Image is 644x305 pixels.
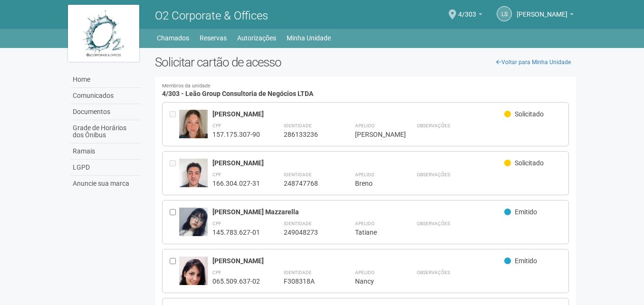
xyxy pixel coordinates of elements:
[491,55,576,69] a: Voltar para Minha Unidade
[515,257,537,265] span: Emitido
[70,104,141,120] a: Documentos
[212,270,221,275] strong: CPF
[284,172,312,177] strong: Identidade
[70,72,141,88] a: Home
[458,1,476,18] span: 4/303
[179,159,208,197] img: user.jpg
[212,130,260,139] div: 157.175.307-90
[70,176,141,191] a: Anuncie sua marca
[287,31,331,45] a: Minha Unidade
[170,110,179,139] div: Entre em contato com a Aministração para solicitar o cancelamento ou 2a via
[355,172,375,177] strong: Apelido
[284,130,331,139] div: 286133236
[458,12,482,19] a: 4/303
[170,159,179,188] div: Entre em contato com a Aministração para solicitar o cancelamento ou 2a via
[417,172,450,177] strong: Observações
[284,179,331,188] div: 248747768
[497,6,512,21] a: LS
[179,257,208,304] img: user.jpg
[355,221,375,226] strong: Apelido
[355,228,393,237] div: Tatiane
[70,88,141,104] a: Comunicados
[284,123,312,128] strong: Identidade
[212,123,221,128] strong: CPF
[212,179,260,188] div: 166.304.027-31
[179,208,208,236] img: user.jpg
[515,110,544,118] span: Solicitado
[417,123,450,128] strong: Observações
[237,31,276,45] a: Autorizações
[355,130,393,139] div: [PERSON_NAME]
[517,1,567,18] span: Leonardo Silva Leao
[515,208,537,216] span: Emitido
[155,55,577,69] h2: Solicitar cartão de acesso
[212,228,260,237] div: 145.783.627-01
[355,179,393,188] div: Breno
[355,123,375,128] strong: Apelido
[212,110,505,118] div: [PERSON_NAME]
[155,9,268,22] span: O2 Corporate & Offices
[355,277,393,286] div: Nancy
[70,120,141,143] a: Grade de Horários dos Ônibus
[212,221,221,226] strong: CPF
[212,257,505,265] div: [PERSON_NAME]
[417,270,450,275] strong: Observações
[162,84,569,97] h4: 4/303 - Leão Group Consultoria de Negócios LTDA
[284,270,312,275] strong: Identidade
[212,172,221,177] strong: CPF
[355,270,375,275] strong: Apelido
[284,221,312,226] strong: Identidade
[162,84,569,89] small: Membros da unidade
[515,159,544,167] span: Solicitado
[417,221,450,226] strong: Observações
[70,160,141,176] a: LGPD
[212,277,260,286] div: 065.509.637-02
[284,228,331,237] div: 249048273
[212,159,505,167] div: [PERSON_NAME]
[212,208,505,216] div: [PERSON_NAME] Mazzarella
[517,12,574,19] a: [PERSON_NAME]
[284,277,331,286] div: F308318A
[70,143,141,160] a: Ramais
[68,5,139,62] img: logo.jpg
[200,31,227,45] a: Reservas
[179,110,208,145] img: user.jpg
[157,31,189,45] a: Chamados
